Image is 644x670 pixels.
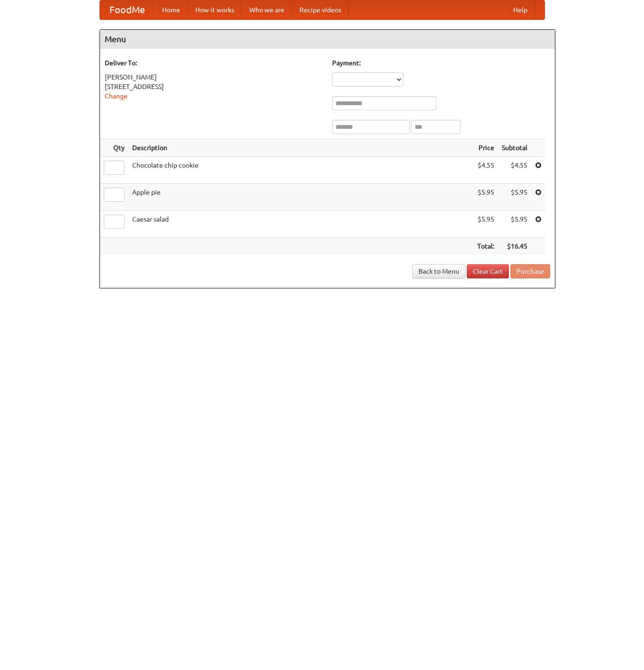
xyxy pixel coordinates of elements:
[100,30,555,49] h4: Menu
[100,0,154,19] a: FoodMe
[292,0,349,19] a: Recipe videos
[128,157,473,184] td: Chocolate chip cookie
[128,211,473,238] td: Caesar salad
[128,184,473,211] td: Apple pie
[498,157,531,184] td: $4.55
[473,184,498,211] td: $5.95
[412,264,465,278] a: Back to Menu
[473,238,498,255] th: Total:
[473,157,498,184] td: $4.55
[498,184,531,211] td: $5.95
[105,82,323,91] div: [STREET_ADDRESS]
[105,92,127,100] a: Change
[473,139,498,157] th: Price
[100,139,128,157] th: Qty
[128,139,473,157] th: Description
[105,58,323,68] h5: Deliver To:
[498,139,531,157] th: Subtotal
[473,211,498,238] td: $5.95
[242,0,292,19] a: Who we are
[498,211,531,238] td: $5.95
[188,0,242,19] a: How it works
[510,264,550,278] button: Purchase
[498,238,531,255] th: $16.45
[105,72,323,82] div: [PERSON_NAME]
[154,0,188,19] a: Home
[467,264,509,278] a: Clear Cart
[506,0,535,19] a: Help
[332,58,550,68] h5: Payment:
